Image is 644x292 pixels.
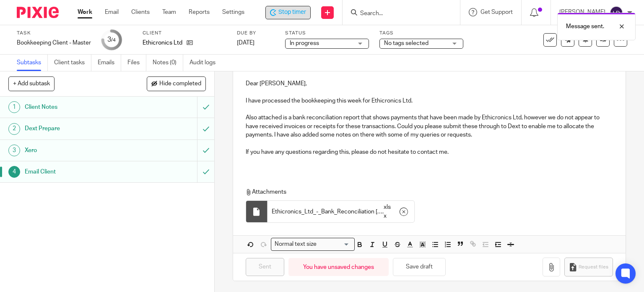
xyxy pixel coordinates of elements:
[189,8,210,16] a: Reports
[579,264,608,271] span: Request files
[8,145,20,156] div: 3
[8,166,20,178] div: 4
[17,30,91,37] label: Task
[54,55,91,71] a: Client tasks
[17,55,48,71] a: Subtasks
[153,55,183,71] a: Notes (0)
[564,258,613,276] button: Request files
[127,55,146,71] a: Files
[143,39,182,47] p: Ethicronics Ltd
[111,38,116,42] small: /4
[98,55,121,71] a: Emails
[246,148,613,156] p: If you have any questions regarding this, please do not hesitate to contact me.
[237,40,254,46] span: [DATE]
[267,201,414,222] div: .
[290,40,319,46] span: In progress
[610,6,623,19] img: svg%3E
[272,208,382,216] span: Ethicronics_Ltd_-_Bank_Reconciliation [DATE]
[246,79,613,88] p: Dear [PERSON_NAME],
[17,39,91,47] div: Bookkeeping Client - Master
[107,35,116,45] div: 3
[105,8,119,16] a: Email
[246,258,284,276] input: Sent
[246,113,613,139] p: Also attached is a bank reconciliation report that shows payments that have been made by Ethicron...
[237,30,275,37] label: Due by
[273,240,319,249] span: Normal text size
[78,8,92,16] a: Work
[25,122,134,135] h1: Dext Prepare
[271,238,355,251] div: Search for option
[246,188,606,196] p: Attachments
[190,55,222,71] a: Audit logs
[8,76,55,91] button: + Add subtask
[319,240,350,249] input: Search for option
[159,81,201,87] span: Hide completed
[162,8,176,16] a: Team
[147,76,206,91] button: Hide completed
[25,166,134,178] h1: Email Client
[265,6,311,19] div: Ethicronics Ltd - Bookkeeping Client - Master
[143,30,226,37] label: Client
[246,97,613,105] p: I have processed the bookkeeping this week for Ethicronics Ltd.
[393,258,446,276] button: Save draft
[566,22,604,31] p: Message sent.
[288,258,389,276] div: You have unsaved changes
[285,30,369,37] label: Status
[131,8,150,16] a: Clients
[8,123,20,135] div: 2
[17,7,59,18] img: Pixie
[25,101,134,113] h1: Client Notes
[384,203,393,220] span: xlsx
[8,101,20,113] div: 1
[278,8,306,17] span: Stop timer
[25,144,134,157] h1: Xero
[222,8,244,16] a: Settings
[384,40,428,46] span: No tags selected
